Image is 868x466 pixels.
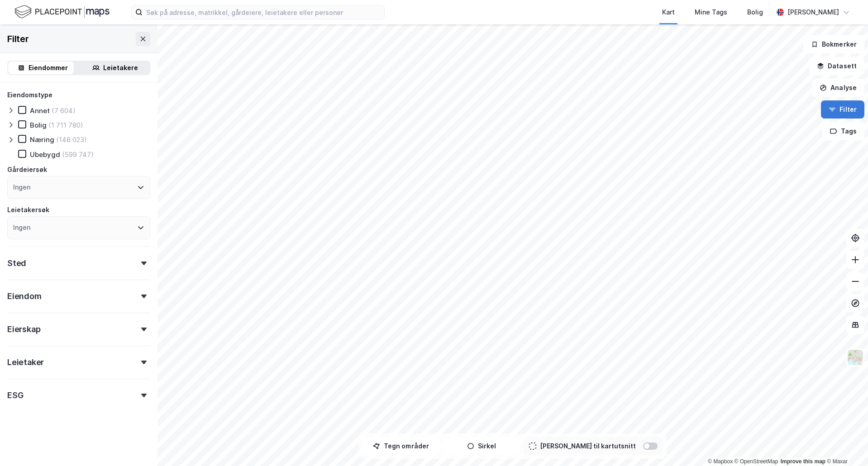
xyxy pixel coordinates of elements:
input: Søk på adresse, matrikkel, gårdeiere, leietakere eller personer [143,5,384,19]
button: Datasett [809,57,864,75]
div: Ingen [13,222,30,233]
div: Bolig [30,121,47,129]
div: Leietaker [7,357,44,368]
div: Sted [7,258,26,269]
div: (7 604) [52,106,76,115]
div: Eiendom [7,291,42,302]
button: Tags [822,122,864,140]
button: Bokmerker [803,35,864,53]
button: Tegn områder [362,437,439,455]
div: Ingen [13,182,30,193]
div: Mine Tags [695,7,727,18]
div: Leietakere [103,62,138,73]
div: (1 711 780) [48,121,83,129]
div: [PERSON_NAME] [787,7,839,18]
div: Kart [662,7,675,18]
div: Eiendommer [29,62,68,73]
div: Eiendomstype [7,90,52,100]
button: Filter [821,100,864,119]
img: logo.f888ab2527a4732fd821a326f86c7f29.svg [14,4,110,20]
img: Z [847,349,864,366]
div: Næring [30,135,54,144]
div: (599 747) [62,150,94,159]
div: Eierskap [7,324,40,335]
a: OpenStreetMap [734,458,778,465]
div: ESG [7,390,23,401]
div: Annet [30,106,50,115]
div: [PERSON_NAME] til kartutsnitt [540,441,636,452]
div: (148 023) [56,135,87,144]
iframe: Chat Widget [823,423,868,466]
a: Improve this map [781,458,825,465]
div: Kontrollprogram for chat [823,423,868,466]
button: Analyse [812,79,864,97]
a: Mapbox [708,458,733,465]
div: Ubebygd [30,150,60,159]
div: Leietakersøk [7,204,49,215]
div: Bolig [747,7,763,18]
button: Sirkel [443,437,520,455]
div: Filter [7,32,29,46]
div: Gårdeiersøk [7,164,47,175]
